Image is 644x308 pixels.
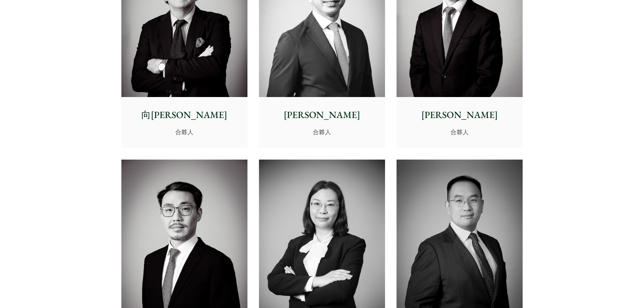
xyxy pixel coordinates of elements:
p: [PERSON_NAME] [402,108,517,122]
p: 合夥人 [127,127,242,137]
p: 合夥人 [264,127,380,137]
p: 向[PERSON_NAME] [127,108,242,122]
p: [PERSON_NAME] [264,108,380,122]
p: 合夥人 [402,127,517,137]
